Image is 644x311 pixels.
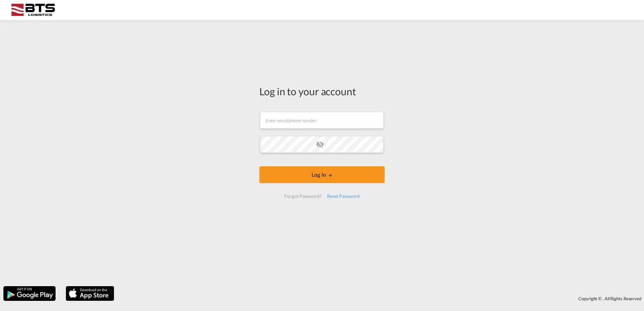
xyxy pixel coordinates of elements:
[10,3,56,18] img: cdcc71d0be7811ed9adfbf939d2aa0e8.png
[259,84,385,98] div: Log in to your account
[324,190,362,202] div: Reset Password
[260,112,384,129] input: Enter email/phone number
[118,293,644,304] div: Copyright © . All Rights Reserved
[3,285,56,302] img: google.png
[259,166,385,183] button: LOGIN
[65,285,115,302] img: apple.png
[316,140,324,148] md-icon: icon-eye-off
[282,190,324,202] div: Forgot Password?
